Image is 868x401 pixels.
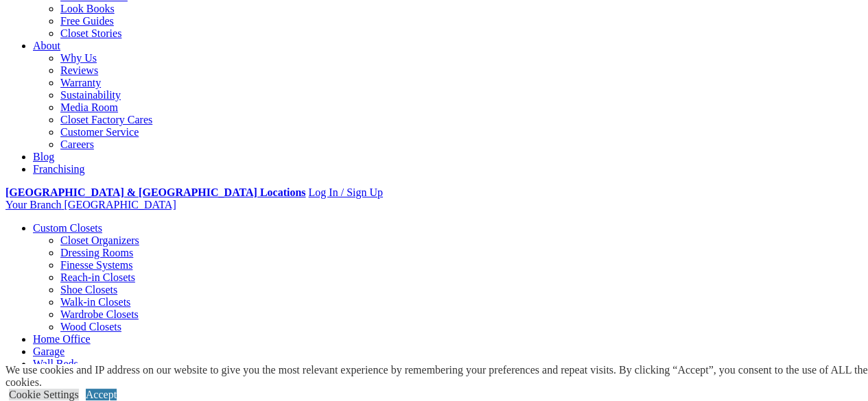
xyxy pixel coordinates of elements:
[60,284,117,295] a: Shoe Closets
[5,199,61,210] span: Your Branch
[60,101,118,113] a: Media Room
[5,364,868,389] div: We use cookies and IP address on our website to give you the most relevant experience by remember...
[33,222,102,234] a: Custom Closets
[60,321,121,332] a: Wood Closets
[60,15,114,27] a: Free Guides
[60,259,132,271] a: Finesse Systems
[9,389,79,400] a: Cookie Settings
[60,234,139,246] a: Closet Organizers
[33,358,78,369] a: Wall Beds
[33,40,60,51] a: About
[60,247,133,258] a: Dressing Rooms
[60,77,101,88] a: Warranty
[60,52,97,64] a: Why Us
[60,89,121,101] a: Sustainability
[60,126,139,138] a: Customer Service
[60,114,152,125] a: Closet Factory Cares
[33,333,91,345] a: Home Office
[60,3,115,14] a: Look Books
[60,64,98,76] a: Reviews
[86,389,117,400] a: Accept
[64,199,176,210] span: [GEOGRAPHIC_DATA]
[60,296,130,308] a: Walk-in Closets
[308,186,382,198] a: Log In / Sign Up
[60,27,121,39] a: Closet Stories
[60,308,139,320] a: Wardrobe Closets
[60,271,135,283] a: Reach-in Closets
[60,138,94,150] a: Careers
[33,151,54,162] a: Blog
[5,199,176,210] a: Your Branch [GEOGRAPHIC_DATA]
[33,163,85,175] a: Franchising
[5,186,305,198] a: [GEOGRAPHIC_DATA] & [GEOGRAPHIC_DATA] Locations
[33,345,64,357] a: Garage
